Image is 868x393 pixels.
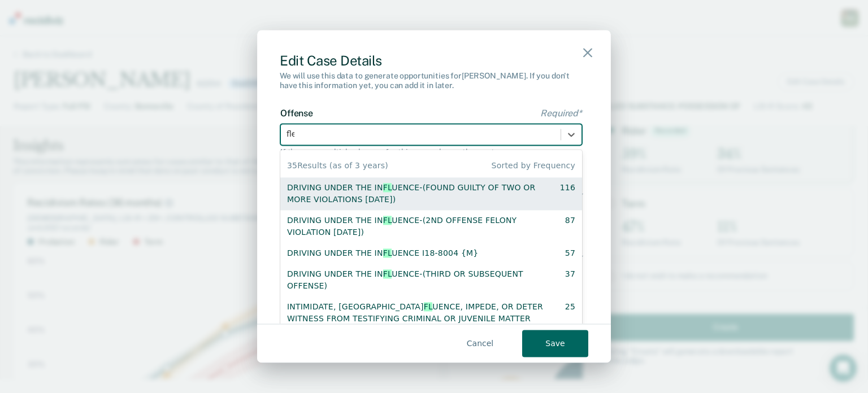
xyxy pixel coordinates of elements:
[565,215,575,238] div: 87
[522,330,588,357] button: Save
[287,182,540,206] div: DRIVING UNDER THE IN UENCE-(FOUND GUILTY OF TWO OR MORE VIOLATIONS [DATE])
[280,147,582,157] div: If there are multiple charges for this case, choose the most severe
[280,53,588,69] div: Edit Case Details
[540,108,582,119] span: Required*
[492,160,575,172] span: Sorted by Frequency
[383,183,392,192] span: FL
[280,71,588,90] div: We will use this data to generate opportunities for [PERSON_NAME] . If you don't have this inform...
[383,248,392,257] span: FL
[565,247,575,259] div: 57
[287,268,545,292] div: DRIVING UNDER THE IN UENCE-(THIRD OR SUBSEQUENT OFFENSE)
[565,268,575,292] div: 37
[447,330,513,357] button: Cancel
[383,269,392,278] span: FL
[383,216,392,225] span: FL
[565,301,575,325] div: 25
[280,108,582,119] label: Offense
[287,215,545,238] div: DRIVING UNDER THE IN UENCE-(2ND OFFENSE FELONY VIOLATION [DATE])
[287,247,478,259] div: DRIVING UNDER THE IN UENCE I18-8004 {M}
[560,182,575,206] div: 116
[287,160,388,172] span: 35 Results (as of 3 years)
[424,302,433,311] span: FL
[287,301,545,325] div: INTIMIDATE, [GEOGRAPHIC_DATA] UENCE, IMPEDE, OR DETER WITNESS FROM TESTIFYING CRIMINAL OR JUVENIL...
